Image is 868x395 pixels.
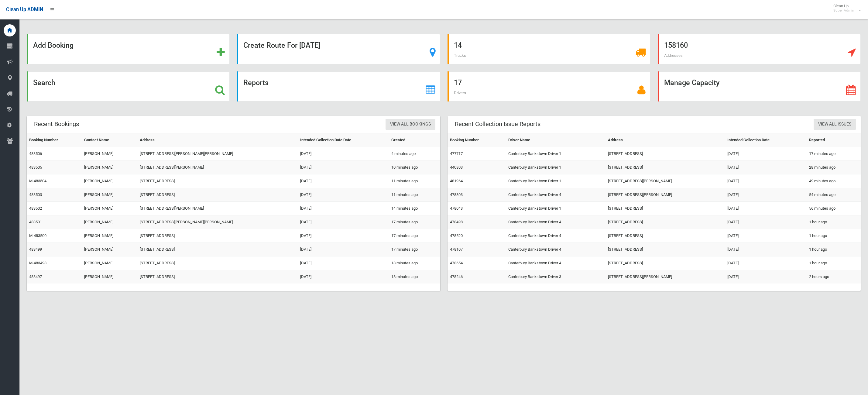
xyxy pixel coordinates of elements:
strong: 17 [454,78,462,87]
strong: Reports [243,78,269,87]
td: [STREET_ADDRESS] [137,243,298,256]
a: M-483498 [29,261,46,265]
td: [STREET_ADDRESS] [137,256,298,270]
td: [STREET_ADDRESS][PERSON_NAME][PERSON_NAME] [137,215,298,229]
th: Address [606,133,725,147]
th: Booking Number [448,133,506,147]
td: [STREET_ADDRESS][PERSON_NAME] [137,202,298,215]
td: Canterbury Bankstown Driver 4 [506,188,606,202]
td: [DATE] [298,174,389,188]
td: 10 minutes ago [389,161,440,174]
td: 1 hour ago [807,215,861,229]
td: [STREET_ADDRESS] [606,161,725,174]
td: 54 minutes ago [807,188,861,202]
td: [DATE] [725,202,806,215]
a: 478803 [450,192,463,197]
span: Trucks [454,53,466,58]
a: Reports [237,71,440,101]
a: 17 Drivers [448,71,650,101]
a: 483499 [29,247,42,252]
a: 483497 [29,274,42,279]
td: 28 minutes ago [807,161,861,174]
header: Recent Bookings [27,118,86,130]
td: [PERSON_NAME] [82,188,137,202]
th: Created [389,133,440,147]
strong: 158160 [664,41,688,50]
td: [STREET_ADDRESS] [606,147,725,161]
td: Canterbury Bankstown Driver 1 [506,147,606,161]
td: 56 minutes ago [807,202,861,215]
td: [DATE] [298,270,389,284]
td: [STREET_ADDRESS][PERSON_NAME] [606,188,725,202]
td: [PERSON_NAME] [82,174,137,188]
td: Canterbury Bankstown Driver 4 [506,229,606,243]
a: 477717 [450,151,463,156]
th: Intended Collection Date [725,133,806,147]
td: 11 minutes ago [389,174,440,188]
td: [STREET_ADDRESS] [606,256,725,270]
td: [DATE] [298,243,389,256]
a: 483502 [29,206,42,211]
a: 483501 [29,220,42,224]
a: 478654 [450,261,463,265]
strong: Add Booking [33,41,74,50]
span: Drivers [454,91,466,95]
a: 158160 Addresses [658,34,861,64]
td: [DATE] [725,270,806,284]
td: 2 hours ago [807,270,861,284]
td: 17 minutes ago [389,215,440,229]
td: [DATE] [725,174,806,188]
td: [PERSON_NAME] [82,161,137,174]
span: Addresses [664,53,683,58]
th: Reported [807,133,861,147]
a: Add Booking [27,34,230,64]
a: 440803 [450,165,463,170]
td: 14 minutes ago [389,202,440,215]
a: 481964 [450,179,463,183]
td: 1 hour ago [807,229,861,243]
td: [DATE] [298,229,389,243]
td: 4 minutes ago [389,147,440,161]
td: [DATE] [725,256,806,270]
td: [STREET_ADDRESS] [137,270,298,284]
td: [STREET_ADDRESS] [137,229,298,243]
td: [STREET_ADDRESS] [606,215,725,229]
th: Intended Collection Date Date [298,133,389,147]
strong: 14 [454,41,462,50]
td: [DATE] [725,147,806,161]
td: 1 hour ago [807,243,861,256]
a: 478246 [450,274,463,279]
td: [PERSON_NAME] [82,256,137,270]
a: 478498 [450,220,463,224]
td: [DATE] [298,215,389,229]
td: [PERSON_NAME] [82,270,137,284]
td: [STREET_ADDRESS][PERSON_NAME] [137,161,298,174]
span: Clean Up [830,4,860,13]
td: [DATE] [725,229,806,243]
td: 17 minutes ago [807,147,861,161]
td: Canterbury Bankstown Driver 3 [506,270,606,284]
td: [PERSON_NAME] [82,229,137,243]
td: [PERSON_NAME] [82,147,137,161]
a: Create Route For [DATE] [237,34,440,64]
a: 14 Trucks [448,34,650,64]
td: [PERSON_NAME] [82,215,137,229]
a: 478107 [450,247,463,252]
td: [STREET_ADDRESS][PERSON_NAME][PERSON_NAME] [137,147,298,161]
a: 478043 [450,206,463,211]
span: Clean Up ADMIN [6,7,43,12]
td: [STREET_ADDRESS][PERSON_NAME] [606,174,725,188]
a: 483503 [29,192,42,197]
td: [DATE] [298,147,389,161]
td: [PERSON_NAME] [82,243,137,256]
td: 11 minutes ago [389,188,440,202]
strong: Search [33,78,55,87]
td: 18 minutes ago [389,270,440,284]
td: 17 minutes ago [389,229,440,243]
td: 18 minutes ago [389,256,440,270]
th: Address [137,133,298,147]
td: [DATE] [725,161,806,174]
a: M-483504 [29,179,46,183]
td: 1 hour ago [807,256,861,270]
td: [DATE] [725,243,806,256]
